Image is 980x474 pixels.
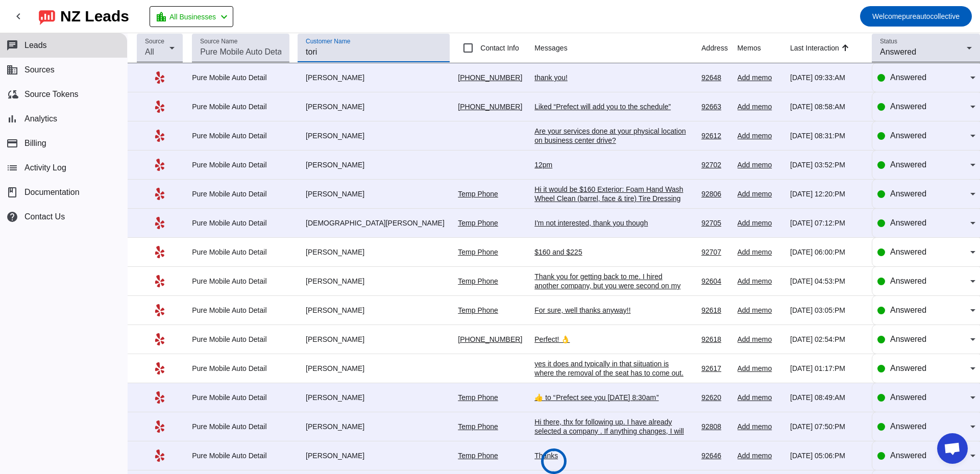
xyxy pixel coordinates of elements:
a: [PHONE_NUMBER] [458,335,522,343]
div: [DEMOGRAPHIC_DATA][PERSON_NAME] [298,218,450,228]
div: [PERSON_NAME] [298,306,450,315]
div: [DATE] 05:06:PM [790,451,864,460]
div: 92705 [701,218,729,228]
span: Answered [890,218,926,227]
div: For sure, well thanks anyway!! [534,306,688,315]
mat-icon: Yelp [154,450,166,462]
a: Temp Phone [458,219,498,227]
div: ​👍​ to “ Prefect see you [DATE] 8:30am ” [534,393,688,402]
div: Are your services done at your physical location on business center drive? [534,127,688,145]
span: Activity Log [24,163,66,172]
div: Pure Mobile Auto Detail [192,73,289,82]
div: [DATE] 07:50:PM [790,422,864,431]
div: 92648 [701,73,729,82]
div: Pure Mobile Auto Detail [192,160,289,169]
a: Temp Phone [458,422,498,431]
div: thank you! [534,73,688,82]
button: All Businesses [150,6,233,27]
div: [PERSON_NAME] [298,277,450,286]
div: Pure Mobile Auto Detail [192,451,289,460]
div: Add memo [738,102,782,111]
span: Answered [890,451,926,460]
div: 92707 [701,247,729,257]
span: book [6,186,18,198]
div: Hi it would be $160 Exterior: Foam Hand Wash Wheel Clean (barrel, face & tire) Tire Dressing (no ... [534,185,688,240]
div: [DATE] 03:52:PM [790,160,864,169]
div: Thanks [534,451,688,460]
div: [DATE] 06:00:PM [790,247,864,257]
mat-icon: chevron_left [12,10,24,22]
div: [DATE] 12:20:PM [790,189,864,198]
div: Add memo [738,131,782,140]
div: yes it does and typically in that siituation is where the removal of the seat has to come out. We... [534,359,688,414]
div: 92702 [701,160,729,169]
div: [PERSON_NAME] [298,422,450,431]
input: Pure Mobile Auto Detail [200,46,281,58]
a: [PHONE_NUMBER] [458,103,522,111]
div: Add memo [738,364,782,373]
div: Pure Mobile Auto Detail [192,335,289,344]
div: Add memo [738,218,782,228]
div: Pure Mobile Auto Detail [192,393,289,402]
div: Pure Mobile Auto Detail [192,218,289,228]
span: Answered [890,160,926,169]
mat-icon: Yelp [154,159,166,171]
div: [DATE] 08:31:PM [790,131,864,140]
div: 92808 [701,422,729,431]
div: 92806 [701,189,729,198]
div: Add memo [738,277,782,286]
span: Answered [890,102,926,111]
div: [PERSON_NAME] [298,247,450,257]
div: Pure Mobile Auto Detail [192,364,289,373]
span: Leads [24,41,47,50]
div: [PERSON_NAME] [298,131,450,140]
a: Temp Phone [458,306,498,314]
mat-label: Source Name [200,38,237,45]
mat-icon: payment [6,137,18,149]
div: Liked “Prefect will add you to the schedule” [534,102,688,111]
span: Answered [880,47,916,56]
span: Welcome [872,12,902,20]
div: [PERSON_NAME] [298,73,450,82]
mat-icon: location_city [155,11,167,23]
div: [DATE] 04:53:PM [790,277,864,286]
span: Answered [890,247,926,256]
div: Add memo [738,73,782,82]
mat-icon: Yelp [154,217,166,229]
div: I'm not interested, thank you though [534,218,688,228]
div: [DATE] 01:17:PM [790,364,864,373]
span: Answered [890,364,926,372]
div: Pure Mobile Auto Detail [192,277,289,286]
div: [PERSON_NAME] [298,364,450,373]
span: Sources [24,65,55,74]
a: Temp Phone [458,190,498,198]
mat-icon: chevron_left [218,11,230,23]
div: Add memo [738,451,782,460]
div: Pure Mobile Auto Detail [192,422,289,431]
mat-icon: Yelp [154,275,166,287]
div: Open chat [937,433,968,464]
mat-icon: list [6,162,18,174]
div: Pure Mobile Auto Detail [192,131,289,140]
span: Documentation [24,188,80,197]
a: [PHONE_NUMBER] [458,73,522,82]
div: Add memo [738,335,782,344]
span: All Businesses [169,10,216,24]
mat-label: Status [880,38,897,45]
mat-icon: cloud_sync [6,88,18,101]
span: Answered [890,73,926,82]
th: Address [701,33,737,63]
div: [PERSON_NAME] [298,189,450,198]
mat-icon: bar_chart [6,113,18,125]
div: 12pm [534,160,688,169]
div: Add memo [738,393,782,402]
div: [DATE] 08:58:AM [790,102,864,111]
div: [PERSON_NAME] [298,102,450,111]
span: Answered [890,131,926,140]
mat-icon: Yelp [154,130,166,142]
img: logo [39,8,55,25]
div: Perfect! 👌 [534,335,688,344]
mat-icon: Yelp [154,101,166,113]
button: Welcomepureautocollective [860,6,972,27]
div: [DATE] 02:54:PM [790,335,864,344]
